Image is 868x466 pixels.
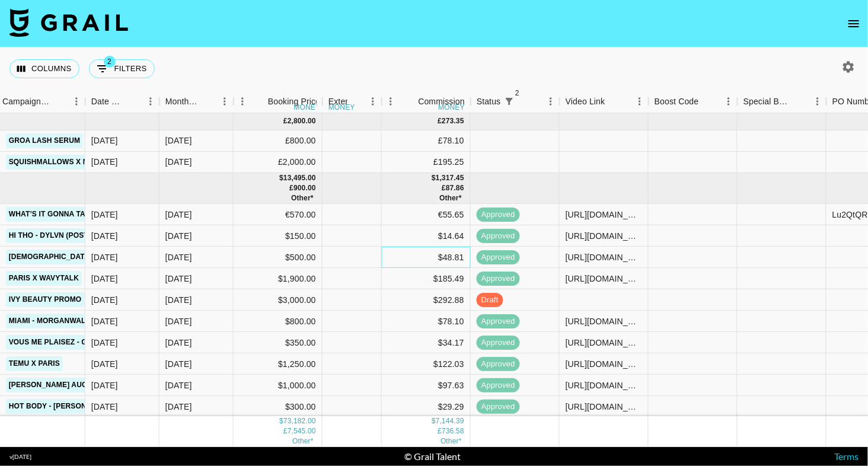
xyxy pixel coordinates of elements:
[165,294,192,306] div: Aug '25
[234,204,323,225] div: €570.00
[6,399,117,414] a: HOT BODY - [PERSON_NAME]
[279,416,283,426] div: $
[9,453,31,461] div: v [DATE]
[6,378,166,392] a: [PERSON_NAME] August Quality Store
[566,251,642,263] div: https://www.tiktok.com/@duhparis/video/7533740907951181070?_r=1&_t=ZT-8yWczWIEC4V
[91,251,118,263] div: 31/07/2025
[91,135,118,146] div: 04/08/2025
[542,92,560,110] button: Menu
[9,8,128,37] img: Grail Talent
[6,335,108,350] a: Vous me plaisez - Gambi
[6,292,85,307] a: Ivy Beauty Promo
[6,207,103,222] a: WHAT’S IT GONNA TAKE?
[631,92,649,110] button: Menu
[234,92,251,110] button: Menu
[234,130,323,152] div: £800.00
[234,289,323,311] div: $3,000.00
[560,90,649,113] div: Video Link
[517,93,534,110] button: Sort
[6,250,176,264] a: [DEMOGRAPHIC_DATA] - Thinkin About You
[566,209,642,221] div: https://www.tiktok.com/@gabri3l.dar/video/7530711126875573506?_d=secCgYIASAHKAESPgo8piW59ySKP4gps...
[251,93,268,110] button: Sort
[283,426,288,436] div: £
[382,375,471,396] div: $97.63
[234,311,323,332] div: $800.00
[438,104,465,111] div: money
[234,152,323,173] div: £2,000.00
[6,314,103,328] a: Miami - morganwallen
[91,401,118,413] div: 28/07/2025
[165,251,192,263] div: Aug '25
[438,116,442,126] div: £
[165,273,192,285] div: Aug '25
[655,90,699,113] div: Boost Code
[382,92,400,110] button: Menu
[279,173,283,183] div: $
[165,90,199,113] div: Month Due
[842,12,866,36] button: open drawer
[165,230,192,242] div: Aug '25
[566,337,642,349] div: https://www.instagram.com/reel/DNDKIn4MI56/
[477,295,503,306] span: draft
[720,92,738,110] button: Menu
[382,130,471,152] div: £78.10
[91,337,118,349] div: 25/07/2025
[500,93,517,110] div: 2 active filters
[438,426,442,436] div: £
[809,92,826,110] button: Menu
[165,209,192,221] div: Aug '25
[234,268,323,289] div: $1,900.00
[382,268,471,289] div: $185.49
[6,271,82,286] a: Paris X Wavytalk
[418,90,465,113] div: Commission
[382,225,471,247] div: $14.64
[382,152,471,173] div: £195.25
[382,204,471,225] div: €55.65
[165,337,192,349] div: Aug '25
[91,209,118,221] div: 01/08/2025
[477,90,501,113] div: Status
[743,90,792,113] div: Special Booking Type
[68,92,85,110] button: Menu
[566,273,642,285] div: https://www.tiktok.com/@duhparis/video/7537819407062453559?_r=1&_t=ZT-8ypIFjoLYnF
[293,183,316,193] div: 900.00
[401,93,418,110] button: Sort
[85,90,159,113] div: Date Created
[649,90,738,113] div: Boost Code
[382,353,471,375] div: $122.03
[477,273,520,285] span: approved
[566,401,642,413] div: https://www.tiktok.com/@cicolee/video/7533823735392963871?_r=1&_t=ZP-8yWzaTRalSh
[364,92,382,110] button: Menu
[91,358,118,370] div: 24/06/2025
[268,90,320,113] div: Booking Price
[9,59,79,78] button: Select columns
[382,396,471,417] div: $29.29
[234,353,323,375] div: $1,250.00
[511,87,523,99] span: 2
[283,416,316,426] div: 73,182.00
[436,173,464,183] div: 1,317.45
[283,116,288,126] div: £
[91,273,118,285] div: 21/07/2025
[477,252,520,263] span: approved
[834,451,859,462] a: Terms
[288,426,316,436] div: 7,545.00
[382,311,471,332] div: $78.10
[91,156,118,168] div: 07/08/2025
[566,358,642,370] div: https://www.tiktok.com/@duhparis/video/7531182361233411341?_r=1&_t=ZT-8yKtYRSmzgD
[234,247,323,268] div: $500.00
[165,135,192,146] div: Sep '25
[432,173,436,183] div: $
[446,183,464,193] div: 87.86
[290,183,294,193] div: £
[291,194,314,202] span: € 570.00
[283,173,316,183] div: 13,495.00
[500,93,517,110] button: Show filters
[439,194,462,202] span: € 55.65
[347,93,364,110] button: Sort
[91,230,118,242] div: 31/07/2025
[165,315,192,327] div: Aug '25
[477,380,520,391] span: approved
[432,416,436,426] div: $
[234,225,323,247] div: $150.00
